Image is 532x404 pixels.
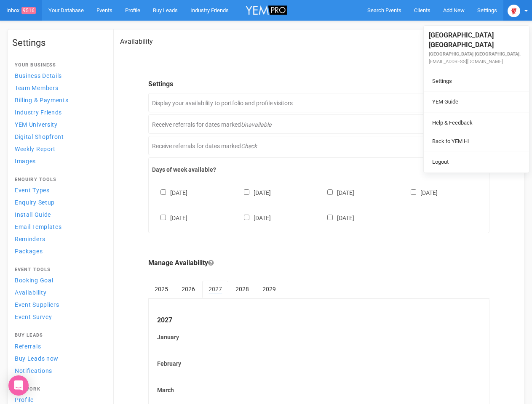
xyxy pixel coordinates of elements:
input: [DATE] [244,215,249,220]
label: [DATE] [402,188,438,197]
span: Reminders [15,236,45,242]
input: [DATE] [160,189,166,195]
a: Logout [426,154,527,170]
a: Availability [12,287,105,298]
a: 2025 [148,281,174,298]
div: Open Intercom Messenger [8,375,29,396]
img: open-uri20250107-2-1pbi2ie [508,5,520,17]
span: Booking Goal [15,277,53,284]
a: Install Guide [12,209,105,220]
legend: Manage Availability [148,258,489,268]
a: Buy Leads now [12,353,105,364]
label: February [157,359,481,368]
input: [DATE] [327,215,333,220]
a: YEM Guide [426,94,527,110]
span: Billing & Payments [15,97,69,104]
a: Industry Friends [12,106,105,118]
a: 2028 [229,281,255,298]
span: Install Guide [15,211,51,218]
label: [DATE] [235,213,271,222]
span: Event Suppliers [15,301,59,308]
span: [GEOGRAPHIC_DATA] [GEOGRAPHIC_DATA] [429,31,494,49]
span: Clients [414,7,430,13]
label: Days of week available? [152,165,486,174]
a: Event Suppliers [12,299,105,310]
label: March [157,386,481,394]
span: Event Types [15,187,50,194]
a: 2026 [175,281,201,298]
span: Packages [15,248,43,255]
span: 9516 [21,7,36,14]
a: Help & Feedback [426,115,527,131]
input: [DATE] [411,189,416,195]
a: Event Survey [12,311,105,322]
legend: Settings [148,80,489,89]
input: [DATE] [327,189,333,195]
a: Event Types [12,184,105,196]
h1: Settings [12,38,105,48]
h2: Availability [120,38,153,45]
a: Business Details [12,70,105,81]
span: Weekly Report [15,146,56,152]
span: Digital Shopfront [15,133,64,140]
div: Display your availability to portfolio and profile visitors [148,93,489,112]
span: Team Members [15,85,58,91]
a: 2027 [202,281,228,298]
span: Enquiry Setup [15,199,55,206]
a: Billing & Payments [12,94,105,106]
a: Notifications [12,365,105,376]
h4: Enquiry Tools [15,177,102,182]
span: Search Events [367,7,401,13]
span: Email Templates [15,223,62,230]
span: YEM University [15,121,58,128]
label: [DATE] [319,213,354,222]
label: [DATE] [152,188,187,197]
a: Booking Goal [12,274,105,286]
span: Add New [443,7,465,13]
span: Business Details [15,72,62,79]
h4: Event Tools [15,267,102,272]
legend: 2027 [157,316,481,325]
a: Reminders [12,233,105,245]
h4: Network [15,387,102,392]
a: Email Templates [12,221,105,232]
label: [DATE] [235,188,271,197]
a: YEM University [12,119,105,130]
a: Settings [426,73,527,90]
a: Referrals [12,340,105,352]
label: [DATE] [319,188,354,197]
span: Images [15,158,36,165]
a: Enquiry Setup [12,197,105,208]
em: Unavailable [241,121,271,128]
span: Event Survey [15,314,52,320]
a: Packages [12,245,105,257]
a: Digital Shopfront [12,131,105,142]
input: [DATE] [244,189,249,195]
span: Notifications [15,367,52,374]
a: Back to YEM Hi [426,133,527,150]
h4: Your Business [15,63,102,68]
em: Check [241,143,257,149]
span: Availability [15,289,46,296]
label: [DATE] [152,213,187,222]
small: [GEOGRAPHIC_DATA] [GEOGRAPHIC_DATA]. [429,51,521,57]
a: Images [12,155,105,167]
small: [EMAIL_ADDRESS][DOMAIN_NAME] [429,59,503,64]
a: 2029 [256,281,282,298]
a: Weekly Report [12,143,105,154]
div: Receive referrals for dates marked [148,136,489,155]
a: Team Members [12,82,105,93]
div: Receive referrals for dates marked [148,114,489,134]
label: January [157,333,481,341]
input: [DATE] [160,215,166,220]
h4: Buy Leads [15,333,102,338]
